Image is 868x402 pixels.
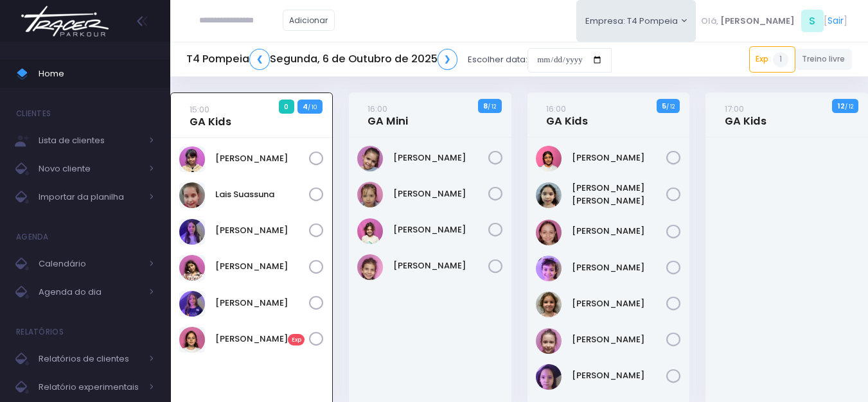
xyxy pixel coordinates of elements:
[572,297,667,310] a: [PERSON_NAME]
[838,101,845,111] strong: 12
[215,333,309,345] a: [PERSON_NAME]Exp
[39,132,141,149] span: Lista de clientes
[393,188,488,200] a: [PERSON_NAME]
[546,103,566,115] small: 16:00
[215,152,309,165] a: [PERSON_NAME]
[39,161,141,177] span: Novo cliente
[773,52,788,67] span: 1
[179,327,205,353] img: Sophie M G Cuvelie
[186,49,457,70] h5: T4 Pompeia Segunda, 6 de Outubro de 2025
[16,319,64,345] h4: Relatórios
[179,182,205,208] img: Lais Suassuna
[39,284,141,301] span: Agenda do dia
[720,15,795,28] span: [PERSON_NAME]
[303,101,308,112] strong: 4
[488,103,496,110] small: / 12
[357,218,383,244] img: Mariana Tamarindo de Souza
[179,146,205,172] img: Clarice Lopes
[725,102,766,128] a: 17:00GA Kids
[483,101,488,111] strong: 8
[662,101,666,111] strong: 5
[845,103,853,110] small: / 12
[572,369,667,382] a: [PERSON_NAME]
[179,255,205,281] img: Luiza Braz
[546,102,588,128] a: 16:00GA Kids
[725,103,744,115] small: 17:00
[368,103,387,115] small: 16:00
[39,189,141,205] span: Importar da planilha
[179,219,205,245] img: Lia Widman
[749,46,795,72] a: Exp1
[801,10,824,32] span: S
[393,259,488,272] a: [PERSON_NAME]
[393,152,488,164] a: [PERSON_NAME]
[357,254,383,280] img: Olivia Tozi
[536,364,562,390] img: Sophie Aya Porto Shimabuco
[536,256,562,281] img: Nina Loureiro Andrusyszyn
[186,45,612,74] div: Escolher data:
[536,182,562,208] img: Luisa Yen Muller
[536,220,562,245] img: Marina Xidis Cerqueira
[828,14,844,28] a: Sair
[16,224,49,250] h4: Agenda
[572,182,667,207] a: [PERSON_NAME] [PERSON_NAME]
[572,225,667,238] a: [PERSON_NAME]
[666,103,675,110] small: / 12
[572,333,667,346] a: [PERSON_NAME]
[572,261,667,274] a: [PERSON_NAME]
[39,66,154,82] span: Home
[279,100,294,114] span: 0
[368,102,408,128] a: 16:00GA Mini
[215,260,309,273] a: [PERSON_NAME]
[308,103,317,111] small: / 10
[536,146,562,171] img: Clara Sigolo
[215,188,309,201] a: Lais Suassuna
[393,223,488,236] a: [PERSON_NAME]
[249,49,270,70] a: ❮
[288,334,305,345] span: Exp
[795,49,853,70] a: Treino livre
[215,224,309,237] a: [PERSON_NAME]
[39,256,141,272] span: Calendário
[39,351,141,367] span: Relatórios de clientes
[39,379,141,396] span: Relatório experimentais
[696,6,852,35] div: [ ]
[283,10,335,31] a: Adicionar
[438,49,458,70] a: ❯
[357,146,383,171] img: LARA SHIMABUC
[572,152,667,164] a: [PERSON_NAME]
[357,182,383,207] img: Luísa Veludo Uchôa
[179,291,205,317] img: Rosa Widman
[16,101,51,127] h4: Clientes
[215,297,309,310] a: [PERSON_NAME]
[536,292,562,317] img: Rafaela Braga
[190,103,231,128] a: 15:00GA Kids
[536,328,562,354] img: Rafaella Medeiros
[701,15,718,28] span: Olá,
[190,103,209,116] small: 15:00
